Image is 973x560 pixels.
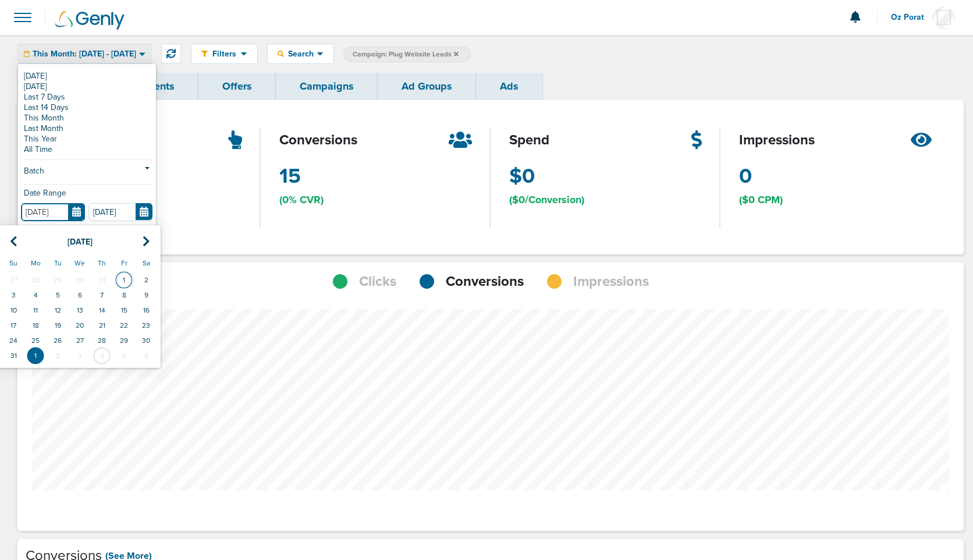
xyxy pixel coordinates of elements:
[113,348,135,363] td: 5
[69,333,91,348] td: 27
[113,303,135,318] td: 15
[21,113,153,123] a: This Month
[91,288,113,303] td: 7
[891,13,932,22] span: Oz Porat
[69,303,91,318] td: 13
[47,272,69,288] td: 29
[2,272,24,288] td: 27
[24,318,47,333] td: 18
[135,254,157,272] th: Sa
[21,165,153,179] a: Batch
[135,288,157,303] td: 9
[47,288,69,303] td: 5
[21,144,153,155] a: All Time
[24,230,135,254] th: Select Month
[378,73,476,100] a: Ad Groups
[476,73,542,100] a: Ads
[198,73,276,100] a: Offers
[2,333,24,348] td: 24
[135,318,157,333] td: 23
[135,348,157,363] td: 6
[208,49,241,59] span: Filters
[21,102,153,113] a: Last 14 Days
[21,134,153,144] a: This Year
[113,318,135,333] td: 22
[509,193,584,207] span: ($0/Conversion)
[353,49,459,59] span: Campaign: Plug Website Leads
[2,288,24,303] td: 3
[279,130,357,150] span: conversions
[21,81,153,92] a: [DATE]
[91,272,113,288] td: 31
[2,303,24,318] td: 10
[135,303,157,318] td: 16
[55,11,125,30] img: Genly
[2,318,24,333] td: 17
[276,73,378,100] a: Campaigns
[21,92,153,102] a: Last 7 Days
[573,272,649,292] span: Impressions
[113,254,135,272] th: Fr
[47,254,69,272] th: Tu
[21,189,153,203] div: Date Range
[509,130,549,150] span: spend
[24,254,47,272] th: Mo
[47,318,69,333] td: 19
[24,348,47,363] td: 1
[91,348,113,363] td: 4
[17,73,118,100] a: Dashboard
[739,162,752,191] span: 0
[91,254,113,272] th: Th
[47,333,69,348] td: 26
[2,348,24,363] td: 31
[118,73,198,100] a: Clients
[69,318,91,333] td: 20
[135,272,157,288] td: 2
[69,348,91,363] td: 3
[279,193,324,207] span: (0% CVR)
[446,272,524,292] span: Conversions
[279,162,301,191] span: 15
[24,272,47,288] td: 28
[24,303,47,318] td: 11
[739,193,783,207] span: ($0 CPM)
[91,318,113,333] td: 21
[113,272,135,288] td: 1
[91,303,113,318] td: 14
[284,49,317,59] span: Search
[509,162,535,191] span: $0
[739,130,815,150] span: impressions
[113,288,135,303] td: 8
[47,348,69,363] td: 2
[24,288,47,303] td: 4
[69,254,91,272] th: We
[24,333,47,348] td: 25
[2,254,24,272] th: Su
[359,272,396,292] span: Clicks
[69,288,91,303] td: 6
[21,71,153,81] a: [DATE]
[91,333,113,348] td: 28
[135,333,157,348] td: 30
[113,333,135,348] td: 29
[21,123,153,134] a: Last Month
[47,303,69,318] td: 12
[69,272,91,288] td: 30
[33,50,136,58] span: This Month: [DATE] - [DATE]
